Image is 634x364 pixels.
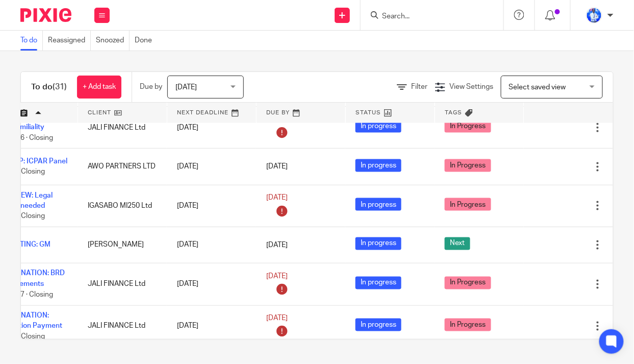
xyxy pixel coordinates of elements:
img: Pixie [20,8,71,22]
span: In progress [356,159,401,172]
td: JALI FINANCE Ltd [78,107,167,149]
span: In progress [356,319,401,331]
span: [DATE] [266,273,288,280]
a: + Add task [77,76,121,99]
span: Filter [411,83,427,90]
span: [DATE] [266,163,288,170]
a: To do [20,31,43,51]
td: [DATE] [167,227,256,263]
a: Snoozed [96,31,130,51]
span: In progress [356,120,401,133]
span: [DATE] [266,314,288,322]
span: (31) [53,83,67,91]
span: View Settings [449,83,493,90]
span: [DATE] [175,84,197,91]
td: [DATE] [167,149,256,185]
span: In Progress [445,120,491,133]
a: Done [135,31,157,51]
td: [DATE] [167,185,256,227]
span: In progress [356,277,401,289]
span: In Progress [445,198,491,211]
span: In progress [356,237,401,250]
span: In Progress [445,277,491,289]
td: IGASABO MI250 Ltd [78,185,167,227]
span: [DATE] [266,241,288,249]
span: In Progress [445,319,491,331]
span: In Progress [445,159,491,172]
td: JALI FINANCE Ltd [78,305,167,347]
p: Due by [140,82,162,92]
span: In progress [356,198,401,211]
a: Reassigned [48,31,91,51]
td: [DATE] [167,107,256,149]
span: Select saved view [509,84,566,91]
span: Next [445,237,470,250]
span: [DATE] [266,194,288,201]
td: [DATE] [167,263,256,305]
td: [DATE] [167,305,256,347]
td: AWO PARTNERS LTD [78,149,167,185]
h1: To do [31,82,67,92]
td: JALI FINANCE Ltd [78,263,167,305]
td: [PERSON_NAME] [78,227,167,263]
input: Search [381,12,473,21]
span: Tags [445,110,463,115]
img: WhatsApp%20Image%202022-01-17%20at%2010.26.43%20PM.jpeg [586,7,602,23]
